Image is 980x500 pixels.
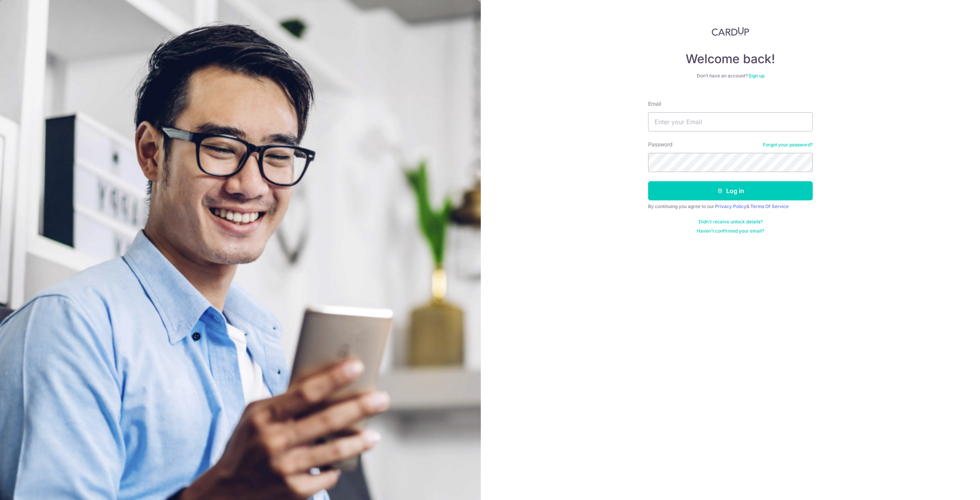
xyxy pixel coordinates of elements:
a: Didn't receive unlock details? [699,219,763,225]
label: Password [648,141,673,148]
input: Enter your Email [648,112,813,131]
div: By continuing you agree to our & [648,203,813,210]
button: Log in [648,181,813,200]
label: Email [648,100,661,108]
a: Forgot your password? [763,142,813,148]
div: Don’t have an account? [648,73,813,79]
a: Privacy Policy [715,203,746,209]
h4: Welcome back! [648,51,813,67]
img: CardUp Logo [712,27,749,36]
a: Sign up [748,73,764,79]
a: Terms Of Service [750,203,789,209]
a: Haven't confirmed your email? [697,228,764,234]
